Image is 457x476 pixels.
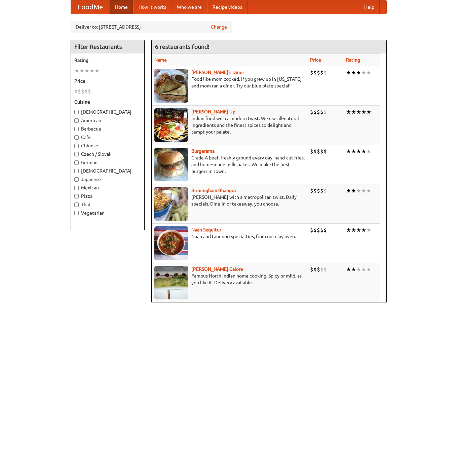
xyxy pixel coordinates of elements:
[74,135,79,140] input: Cafe
[191,148,215,154] a: Burgerama
[320,226,323,234] li: $
[346,148,351,155] li: ★
[359,0,380,14] a: Help
[366,148,371,155] li: ★
[320,148,323,155] li: $
[154,76,305,89] p: Food like mom cooked, if you grew up in [US_STATE] and mom ran a diner. Try our blue plate special!
[74,186,79,190] input: Mexican
[74,151,141,157] label: Czech / Slovak
[154,57,167,63] a: Name
[366,108,371,116] li: ★
[154,148,188,181] img: burgerama.jpg
[346,108,351,116] li: ★
[310,266,313,273] li: $
[356,187,361,194] li: ★
[89,67,94,74] li: ★
[74,160,79,165] input: German
[317,187,320,194] li: $
[320,108,323,116] li: $
[74,169,79,173] input: [DEMOGRAPHIC_DATA]
[133,0,172,14] a: How it works
[79,67,84,74] li: ★
[310,226,313,234] li: $
[323,226,327,234] li: $
[191,109,235,114] a: [PERSON_NAME] Up
[320,69,323,76] li: $
[74,168,141,174] label: [DEMOGRAPHIC_DATA]
[71,40,144,53] h4: Filter Restaurants
[310,69,313,76] li: $
[84,67,89,74] li: ★
[74,201,141,208] label: Thai
[71,0,110,14] a: FoodMe
[74,110,79,114] input: [DEMOGRAPHIC_DATA]
[323,266,327,273] li: $
[74,193,141,199] label: Pizza
[317,226,320,234] li: $
[346,69,351,76] li: ★
[191,188,236,193] a: Birmingham Bhangra
[317,69,320,76] li: $
[191,70,244,75] a: [PERSON_NAME]'s Diner
[351,148,356,155] li: ★
[313,69,317,76] li: $
[361,226,366,234] li: ★
[78,88,81,95] li: $
[323,69,327,76] li: $
[351,69,356,76] li: ★
[81,88,84,95] li: $
[320,266,323,273] li: $
[74,127,79,131] input: Barbecue
[154,233,305,240] p: Naan and tandoori specialties, from our clay oven.
[154,194,305,207] p: [PERSON_NAME] with a metropolitan twist. Daily specials. Dine-in or takeaway, you choose.
[84,88,88,95] li: $
[71,21,232,33] div: Deliver to: [STREET_ADDRESS]
[356,148,361,155] li: ★
[74,118,79,123] input: American
[361,266,366,273] li: ★
[356,266,361,273] li: ★
[317,266,320,273] li: $
[211,24,227,30] a: Change
[346,187,351,194] li: ★
[172,0,207,14] a: Who we are
[74,109,141,115] label: [DEMOGRAPHIC_DATA]
[74,194,79,198] input: Pizza
[313,187,317,194] li: $
[313,266,317,273] li: $
[366,187,371,194] li: ★
[74,67,79,74] li: ★
[351,108,356,116] li: ★
[74,134,141,141] label: Cafe
[317,108,320,116] li: $
[74,88,78,95] li: $
[191,266,243,272] a: [PERSON_NAME] Galore
[346,226,351,234] li: ★
[154,226,188,260] img: naansequitur.jpg
[313,226,317,234] li: $
[154,187,188,221] img: bhangra.jpg
[207,0,247,14] a: Recipe videos
[74,184,141,191] label: Mexican
[88,88,91,95] li: $
[74,211,79,215] input: Vegetarian
[320,187,323,194] li: $
[351,187,356,194] li: ★
[74,142,141,149] label: Chinese
[310,187,313,194] li: $
[154,108,188,142] img: curryup.jpg
[361,187,366,194] li: ★
[323,187,327,194] li: $
[356,226,361,234] li: ★
[356,69,361,76] li: ★
[74,203,79,207] input: Thai
[351,226,356,234] li: ★
[310,57,321,63] a: Price
[74,99,141,105] h5: Cuisine
[366,266,371,273] li: ★
[361,108,366,116] li: ★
